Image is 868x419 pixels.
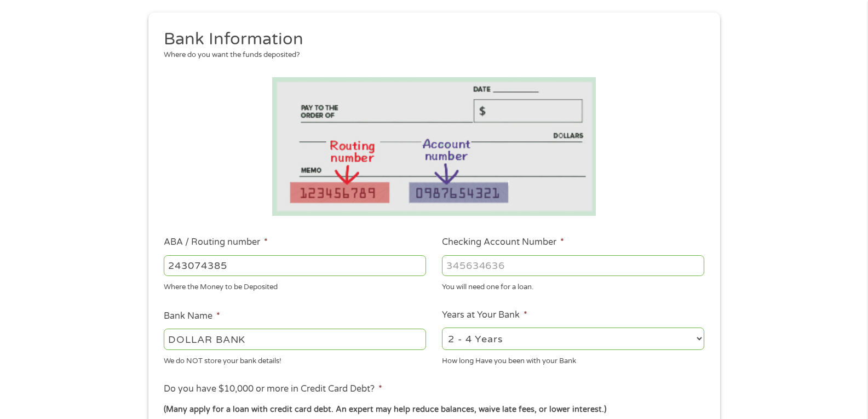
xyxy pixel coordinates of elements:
img: Routing number location [272,77,596,216]
label: Bank Name [164,311,220,322]
div: Where the Money to be Deposited [164,278,426,293]
div: You will need one for a loan. [442,278,704,293]
input: 345634636 [442,255,704,276]
div: How long Have you been with your Bank [442,352,704,366]
h2: Bank Information [164,28,696,50]
div: (Many apply for a loan with credit card debt. An expert may help reduce balances, waive late fees... [164,404,704,416]
div: We do NOT store your bank details! [164,352,426,366]
label: Do you have $10,000 or more in Credit Card Debt? [164,383,382,395]
div: Where do you want the funds deposited? [164,50,696,61]
label: Checking Account Number [442,237,564,248]
input: 263177916 [164,255,426,276]
label: ABA / Routing number [164,237,268,248]
label: Years at Your Bank [442,309,527,321]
